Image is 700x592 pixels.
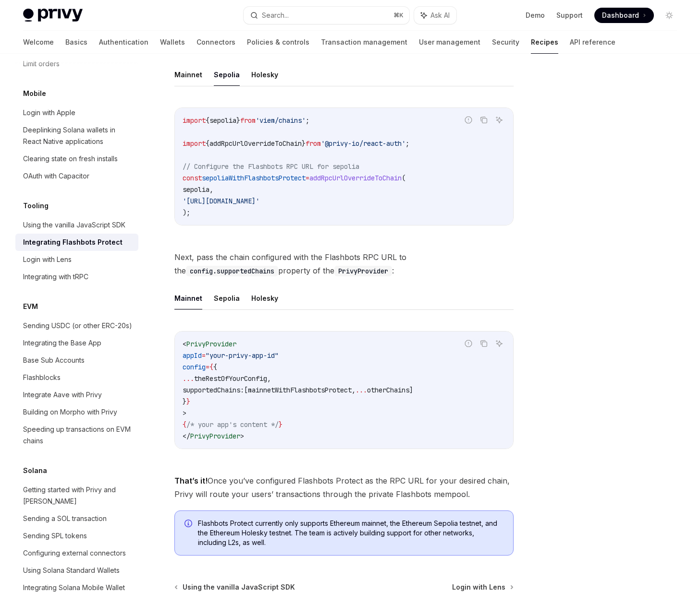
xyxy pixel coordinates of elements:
span: sepolia [183,185,209,194]
a: Recipes [531,31,558,54]
span: ; [405,139,409,148]
a: Authentication [99,31,148,54]
span: } [183,397,186,406]
span: const [183,174,202,182]
a: Using the vanilla JavaScript SDK [15,216,138,234]
div: Sending SPL tokens [23,530,87,542]
span: import [183,116,206,125]
a: Configuring external connectors [15,545,138,562]
div: Clearing state on fresh installs [23,153,118,165]
a: Integrating with tRPC [15,268,138,285]
span: appId [183,351,202,360]
img: light logo [23,9,83,22]
button: Report incorrect code [462,337,475,350]
span: PrivyProvider [186,340,236,348]
button: Report incorrect code [462,114,475,126]
span: PrivyProvider [190,432,240,440]
span: </ [183,432,190,440]
span: addRpcUrlOverrideToChain [309,174,402,182]
a: API reference [570,31,615,54]
div: Base Sub Accounts [23,355,85,366]
div: Flashblocks [23,372,61,383]
a: OAuth with Capacitor [15,167,138,185]
span: } [302,139,306,148]
span: } [236,116,240,125]
div: Integrating Flashbots Protect [23,237,123,248]
span: = [306,174,309,182]
span: addRpcUrlOverrideToChain [209,139,302,148]
span: theRestOfYourConfig [194,374,267,383]
code: config.supportedChains [186,266,278,276]
a: Clearing state on fresh installs [15,150,138,167]
div: Search... [262,10,289,21]
span: Login with Lens [452,582,505,592]
span: [ [244,386,248,394]
a: Welcome [23,31,54,54]
span: ] [409,386,413,394]
code: PrivyProvider [334,266,392,276]
span: from [240,116,256,125]
a: Integrating the Base App [15,334,138,352]
a: Sending USDC (or other ERC-20s) [15,317,138,334]
span: "your-privy-app-id" [206,351,279,360]
span: Next, pass the chain configured with the Flashbots RPC URL to the property of the : [174,250,514,277]
button: Search...⌘K [244,7,409,24]
a: Getting started with Privy and [PERSON_NAME] [15,481,138,510]
a: Login with Lens [15,251,138,268]
button: Mainnet [174,287,202,309]
div: Sending a SOL transaction [23,513,107,524]
a: Base Sub Accounts [15,352,138,369]
a: Speeding up transactions on EVM chains [15,421,138,450]
div: Getting started with Privy and [PERSON_NAME] [23,484,133,507]
div: Integrating the Base App [23,337,101,349]
span: > [183,409,186,417]
span: config [183,363,206,371]
div: Deeplinking Solana wallets in React Native applications [23,124,133,147]
a: Security [492,31,519,54]
a: Login with Lens [452,582,513,592]
span: // Configure the Flashbots RPC URL for sepolia [183,162,359,171]
button: Holesky [251,287,278,309]
h5: Solana [23,465,47,476]
button: Copy the contents from the code block [478,337,490,350]
span: , [209,185,213,194]
div: Integrating with tRPC [23,271,88,283]
div: Using Solana Standard Wallets [23,565,120,576]
a: Building on Morpho with Privy [15,403,138,421]
span: { [183,420,186,429]
span: , [267,374,271,383]
span: { [206,116,209,125]
span: < [183,340,186,348]
svg: Info [184,520,194,529]
span: { [213,363,217,371]
button: Ask AI [493,114,505,126]
a: Wallets [160,31,185,54]
strong: That’s it! [174,476,208,485]
span: ... [356,386,367,394]
span: otherChains [367,386,409,394]
a: Integrate Aave with Privy [15,386,138,403]
span: ; [306,116,309,125]
div: OAuth with Capacitor [23,170,89,182]
button: Sepolia [214,287,240,309]
a: Connectors [196,31,235,54]
span: = [202,351,206,360]
span: sepolia [209,116,236,125]
button: Copy the contents from the code block [478,114,490,126]
span: ( [402,174,405,182]
a: Login with Apple [15,104,138,121]
div: Integrate Aave with Privy [23,389,102,401]
a: Support [556,11,583,20]
a: Using the vanilla JavaScript SDK [175,582,295,592]
div: Configuring external connectors [23,547,126,559]
div: Building on Morpho with Privy [23,406,117,418]
span: from [306,139,321,148]
span: , [352,386,356,394]
a: Sending a SOL transaction [15,510,138,527]
div: Sending USDC (or other ERC-20s) [23,320,132,332]
a: Policies & controls [247,31,309,54]
h5: EVM [23,301,38,312]
button: Mainnet [174,63,202,86]
h5: Tooling [23,200,49,212]
div: Login with Lens [23,254,72,265]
